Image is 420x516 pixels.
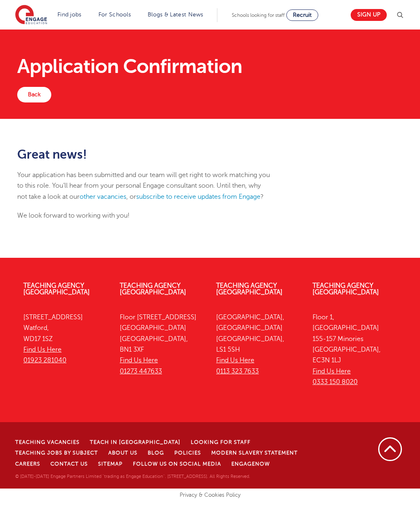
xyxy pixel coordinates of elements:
[216,282,283,296] a: Teaching Agency [GEOGRAPHIC_DATA]
[120,312,204,377] p: Floor [STREET_ADDRESS] [GEOGRAPHIC_DATA] [GEOGRAPHIC_DATA], BN1 3XF
[17,57,403,76] h1: Application Confirmation
[313,312,397,387] p: Floor 1, [GEOGRAPHIC_DATA] 155-157 Minories [GEOGRAPHIC_DATA], EC3N 1LJ
[17,210,270,221] p: We look forward to working with you!
[216,312,300,377] p: [GEOGRAPHIC_DATA], [GEOGRAPHIC_DATA] [GEOGRAPHIC_DATA], LS1 5SH
[232,12,285,18] span: Schools looking for staff
[15,473,336,480] p: © [DATE]-[DATE] Engage Partners Limited "trading as Engage Education". [STREET_ADDRESS]. All Righ...
[80,193,126,200] a: other vacancies
[90,439,180,445] a: Teach in [GEOGRAPHIC_DATA]
[17,170,270,202] p: Your application has been submitted and our team will get right to work matching you to this role...
[23,282,90,296] a: Teaching Agency [GEOGRAPHIC_DATA]
[98,461,123,467] a: Sitemap
[23,346,62,353] a: Find Us Here
[57,11,82,18] a: Find jobs
[120,368,162,375] a: 01273 447633
[313,282,379,296] a: Teaching Agency [GEOGRAPHIC_DATA]
[313,378,358,386] a: 0333 150 8020
[17,87,51,102] a: Back
[293,12,312,18] span: Recruit
[133,461,221,467] a: Follow us on Social Media
[313,368,351,375] a: Find Us Here
[211,450,298,456] a: Modern Slavery Statement
[23,312,107,366] p: [STREET_ADDRESS] Watford, WD17 1SZ
[148,450,164,456] a: Blog
[136,193,260,200] a: subscribe to receive updates from Engage
[15,461,40,467] a: Careers
[286,9,318,21] a: Recruit
[120,282,186,296] a: Teaching Agency [GEOGRAPHIC_DATA]
[351,9,387,21] a: Sign up
[23,357,66,364] a: 01923 281040
[15,450,98,456] a: Teaching jobs by subject
[17,148,270,161] h2: Great news!
[174,450,201,456] a: Policies
[191,439,251,445] a: Looking for staff
[231,461,270,467] a: EngageNow
[50,461,88,467] a: Contact Us
[216,357,254,364] a: Find Us Here
[216,368,259,375] a: 0113 323 7633
[120,357,158,364] a: Find Us Here
[15,439,80,445] a: Teaching Vacancies
[180,492,241,498] span: Privacy & Cookies Policy
[148,11,203,18] a: Blogs & Latest News
[108,450,137,456] a: About Us
[15,5,47,25] img: Engage Education
[98,11,131,18] a: For Schools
